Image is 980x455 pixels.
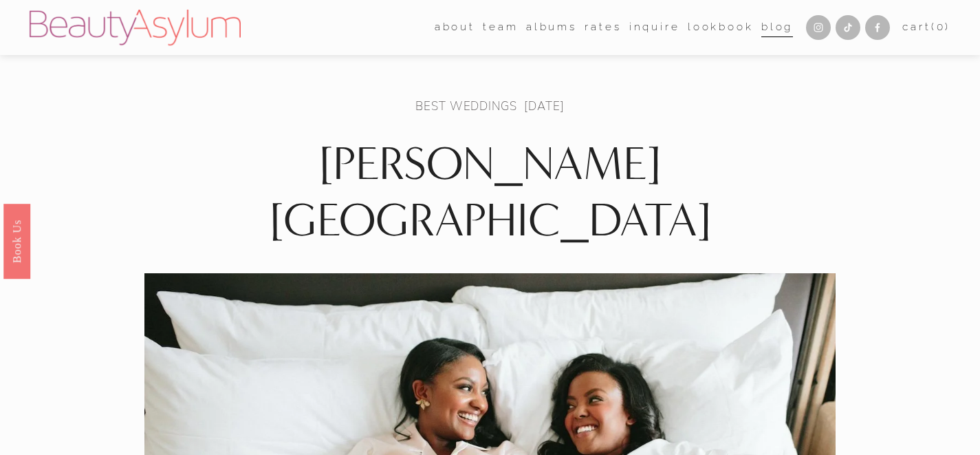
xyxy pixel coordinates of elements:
[902,18,950,37] a: 0 items in cart
[526,17,577,39] a: albums
[629,17,680,39] a: Inquire
[144,136,836,249] h1: [PERSON_NAME][GEOGRAPHIC_DATA]
[415,98,516,114] a: Best Weddings
[435,18,475,37] span: about
[806,15,831,40] a: Instagram
[688,17,754,39] a: Lookbook
[761,17,793,39] a: Blog
[585,17,621,39] a: Rates
[524,98,564,114] span: [DATE]
[483,17,518,39] a: folder dropdown
[937,21,946,33] span: 0
[435,17,475,39] a: folder dropdown
[483,18,518,37] span: team
[30,10,241,45] img: Beauty Asylum | Bridal Hair &amp; Makeup Charlotte &amp; Atlanta
[931,21,950,33] span: ( )
[836,15,860,40] a: TikTok
[865,15,890,40] a: Facebook
[3,203,30,278] a: Book Us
